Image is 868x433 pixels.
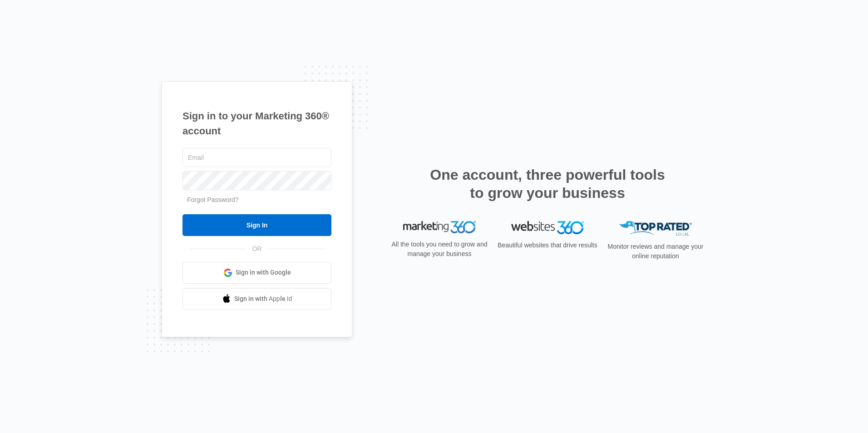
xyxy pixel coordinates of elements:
[246,244,268,254] span: OR
[511,221,584,234] img: Websites 360
[182,262,331,284] a: Sign in with Google
[187,196,239,203] a: Forgot Password?
[236,268,291,277] span: Sign in with Google
[182,108,331,138] h1: Sign in to your Marketing 360® account
[234,294,292,304] span: Sign in with Apple Id
[389,240,490,259] p: All the tools you need to grow and manage your business
[403,221,476,234] img: Marketing 360
[182,148,331,167] input: Email
[182,288,331,310] a: Sign in with Apple Id
[497,241,598,250] p: Beautiful websites that drive results
[182,214,331,236] input: Sign In
[427,166,668,202] h2: One account, three powerful tools to grow your business
[619,221,692,236] img: Top Rated Local
[605,242,706,261] p: Monitor reviews and manage your online reputation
